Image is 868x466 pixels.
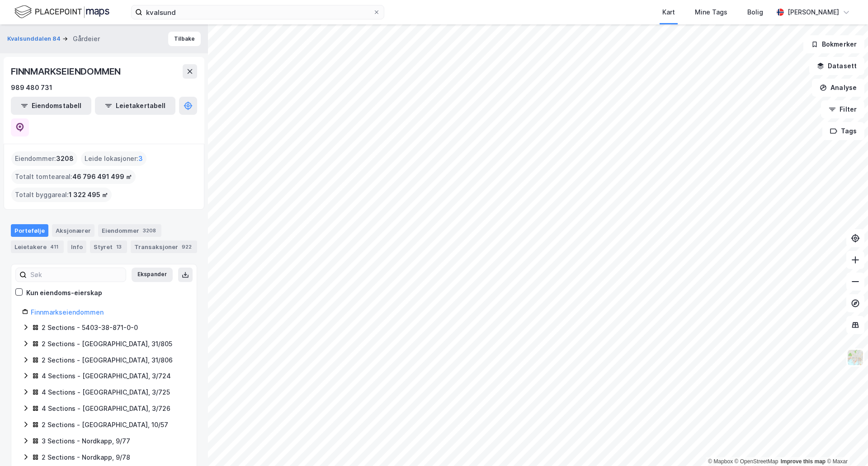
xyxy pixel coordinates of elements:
[42,403,170,414] div: 4 Sections - [GEOGRAPHIC_DATA], 3/726
[131,240,197,253] div: Transaksjoner
[662,7,675,18] div: Kart
[73,33,100,44] div: Gårdeier
[72,171,132,182] span: 46 796 491 499 ㎡
[168,32,201,46] button: Tilbake
[747,7,763,18] div: Bolig
[11,169,136,184] div: Totalt tomteareal :
[11,82,52,93] div: 989 480 731
[42,436,130,447] div: 3 Sections - Nordkapp, 9/77
[695,7,727,18] div: Mine Tags
[141,226,158,235] div: 3208
[132,268,173,282] button: Ekspander
[788,7,839,18] div: [PERSON_NAME]
[823,423,868,466] iframe: Chat Widget
[90,240,127,253] div: Styret
[69,189,108,200] span: 1 322 495 ㎡
[81,151,146,166] div: Leide lokasjoner :
[42,339,172,349] div: 2 Sections - [GEOGRAPHIC_DATA], 31/805
[803,35,864,53] button: Bokmerker
[98,224,161,237] div: Eiendommer
[781,458,826,465] a: Improve this map
[142,5,373,19] input: Søk på adresse, matrikkel, gårdeiere, leietakere eller personer
[7,34,62,43] button: Kvalsunddalen 84
[708,458,733,465] a: Mapbox
[11,64,123,79] div: FINNMARKSEIENDOMMEN
[14,4,109,20] img: logo.f888ab2527a4732fd821a326f86c7f29.svg
[847,349,864,366] img: Z
[56,153,74,164] span: 3208
[42,371,171,381] div: 4 Sections - [GEOGRAPHIC_DATA], 3/724
[11,240,64,253] div: Leietakere
[31,308,104,316] a: Finnmarkseiendommen
[11,224,48,237] div: Portefølje
[42,355,173,366] div: 2 Sections - [GEOGRAPHIC_DATA], 31/806
[809,57,864,75] button: Datasett
[67,240,86,253] div: Info
[114,242,123,251] div: 13
[735,458,778,465] a: OpenStreetMap
[822,122,864,140] button: Tags
[42,322,138,333] div: 2 Sections - 5403-38-871-0-0
[823,423,868,466] div: Kontrollprogram for chat
[48,242,60,251] div: 411
[11,151,77,166] div: Eiendommer :
[180,242,193,251] div: 922
[42,419,168,430] div: 2 Sections - [GEOGRAPHIC_DATA], 10/57
[52,224,94,237] div: Aksjonærer
[11,97,91,115] button: Eiendomstabell
[11,188,112,202] div: Totalt byggareal :
[95,97,175,115] button: Leietakertabell
[138,153,143,164] span: 3
[812,79,864,97] button: Analyse
[42,387,170,398] div: 4 Sections - [GEOGRAPHIC_DATA], 3/725
[27,268,126,282] input: Søk
[26,287,102,298] div: Kun eiendoms-eierskap
[42,452,130,463] div: 2 Sections - Nordkapp, 9/78
[821,100,864,118] button: Filter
